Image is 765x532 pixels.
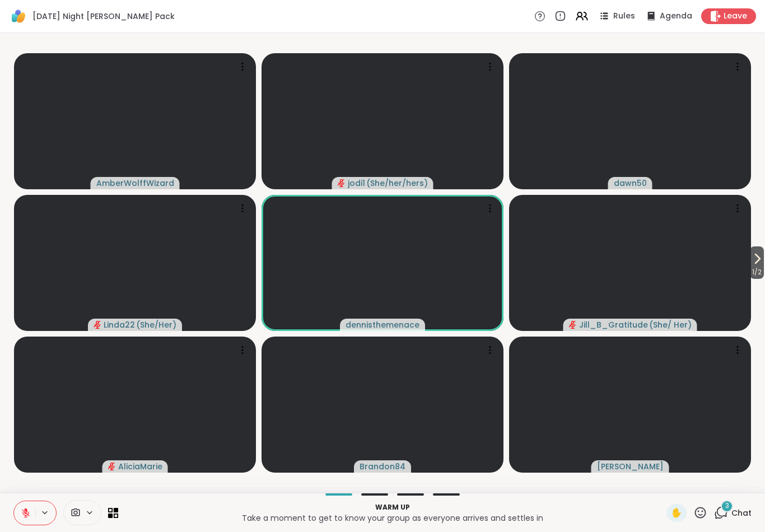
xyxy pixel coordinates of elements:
[731,507,752,519] span: Chat
[725,501,729,511] span: 3
[613,11,635,22] span: Rules
[750,265,764,279] span: 1 / 2
[348,178,365,189] span: jodi1
[360,461,405,472] span: Brandon84
[671,506,682,520] span: ✋
[649,319,692,330] span: ( She/ Her )
[660,11,692,22] span: Agenda
[136,319,176,330] span: ( She/Her )
[614,178,647,189] span: dawn50
[750,246,764,279] button: 1/2
[125,502,660,512] p: Warm up
[125,512,660,524] p: Take a moment to get to know your group as everyone arrives and settles in
[724,11,747,22] span: Leave
[104,319,135,330] span: Linda22
[346,319,419,330] span: dennisthemenace
[118,461,162,472] span: AliciaMarie
[108,463,116,470] span: audio-muted
[569,321,577,329] span: audio-muted
[579,319,648,330] span: Jill_B_Gratitude
[96,178,174,189] span: AmberWolffWizard
[366,178,428,189] span: ( She/her/hers )
[94,321,101,329] span: audio-muted
[597,461,664,472] span: [PERSON_NAME]
[32,11,175,22] span: [DATE] Night [PERSON_NAME] Pack
[338,179,346,187] span: audio-muted
[9,7,28,26] img: ShareWell Logomark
